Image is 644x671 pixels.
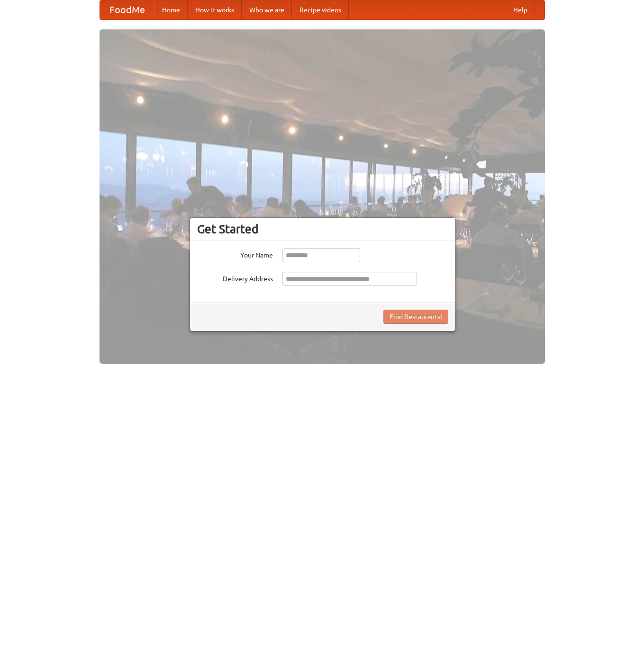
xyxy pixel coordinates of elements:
[292,0,349,19] a: Recipe videos
[197,272,273,284] label: Delivery Address
[197,248,273,260] label: Your Name
[197,222,448,236] h3: Get Started
[188,0,242,19] a: How it works
[242,0,292,19] a: Who we are
[154,0,188,19] a: Home
[100,0,154,19] a: FoodMe
[506,0,535,19] a: Help
[383,310,448,324] button: Find Restaurants!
